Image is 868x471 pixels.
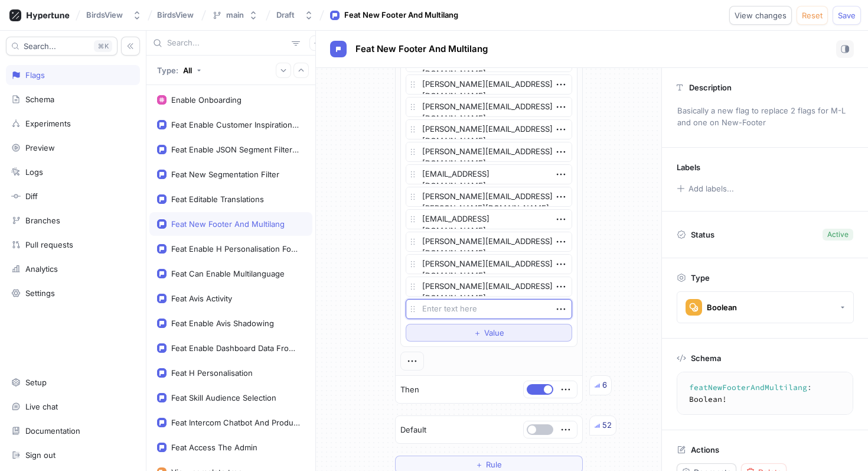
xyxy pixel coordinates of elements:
textarea: [PERSON_NAME][EMAIL_ADDRESS][DOMAIN_NAME] [406,74,572,95]
div: Sign out [25,450,56,460]
span: ＋ [475,461,483,468]
p: Status [691,226,714,243]
button: Draft [272,5,318,25]
div: Setup [25,378,47,387]
div: Boolean [707,303,737,313]
div: Feat New Footer And Multilang [171,219,285,229]
div: BirdsView [86,10,123,20]
textarea: [EMAIL_ADDRESS][DOMAIN_NAME] [406,164,572,184]
div: Feat H Personalisation [171,368,253,378]
div: Feat Avis Activity [171,294,232,303]
div: Draft [276,10,295,20]
p: Type [691,273,710,282]
div: Flags [25,70,45,80]
div: Preview [25,143,55,152]
div: Branches [25,216,60,225]
button: Type: All [153,60,205,80]
div: Settings [25,288,55,298]
button: Add labels... [673,181,738,196]
button: Boolean [677,291,854,323]
p: Actions [691,445,719,454]
span: ＋ [474,329,481,336]
div: Schema [25,95,54,104]
div: Feat Enable Dashboard Data From Timescale [171,343,300,353]
span: Feat New Footer And Multilang [355,44,488,54]
p: Then [400,384,419,396]
div: Live chat [25,402,58,411]
span: View changes [735,12,787,19]
div: Documentation [25,426,80,436]
textarea: [PERSON_NAME][EMAIL_ADDRESS][DOMAIN_NAME] [406,119,572,139]
a: Documentation [6,421,140,441]
button: Reset [797,6,828,25]
textarea: [PERSON_NAME][EMAIL_ADDRESS][DOMAIN_NAME] [406,254,572,274]
p: Default [400,424,426,436]
div: Feat Enable H Personalisation For Missing Skills [171,244,300,254]
p: Type: [157,66,178,75]
button: ＋Value [406,324,572,342]
textarea: [PERSON_NAME][EMAIL_ADDRESS][DOMAIN_NAME] [406,142,572,162]
span: Reset [802,12,823,19]
span: Rule [486,461,502,468]
div: K [94,40,112,52]
div: Feat Editable Translations [171,194,264,204]
textarea: featNewFooterAndMultilang: Boolean! [682,377,858,410]
div: main [226,10,244,20]
div: Feat Enable JSON Segment Filtering [171,145,300,154]
button: Save [833,6,861,25]
span: Search... [24,43,56,50]
div: Enable Onboarding [171,95,242,105]
div: Feat Can Enable Multilanguage [171,269,285,278]
p: Labels [677,163,700,172]
button: BirdsView [81,5,146,25]
textarea: [PERSON_NAME][EMAIL_ADDRESS][PERSON_NAME][DOMAIN_NAME] [406,187,572,207]
div: Feat New Footer And Multilang [344,9,458,21]
textarea: [PERSON_NAME][EMAIL_ADDRESS][DOMAIN_NAME] [406,232,572,252]
div: Feat Skill Audience Selection [171,393,276,402]
button: main [207,5,263,25]
p: Description [689,83,732,92]
div: Pull requests [25,240,73,249]
div: Logs [25,167,43,177]
button: Expand all [276,63,291,78]
div: Analytics [25,264,58,274]
span: Value [484,329,504,336]
div: Feat Access The Admin [171,443,257,452]
div: Experiments [25,119,71,128]
div: Diff [25,191,38,201]
button: Search...K [6,37,118,56]
div: All [183,66,192,75]
textarea: [EMAIL_ADDRESS][DOMAIN_NAME] [406,209,572,229]
div: Feat Enable Avis Shadowing [171,319,274,328]
div: 6 [602,379,607,391]
textarea: [PERSON_NAME][EMAIL_ADDRESS][DOMAIN_NAME] [406,277,572,297]
button: View changes [729,6,792,25]
span: BirdsView [157,11,194,19]
p: Schema [691,353,721,363]
span: Save [838,12,856,19]
div: Feat Intercom Chatbot And Product Tour [171,418,300,427]
p: Basically a new flag to replace 2 flags for M-L and one on New-Footer [672,101,858,132]
div: Feat New Segmentation Filter [171,170,279,179]
input: Search... [167,37,287,49]
div: Active [827,229,849,240]
div: 52 [602,420,612,431]
button: Collapse all [293,63,309,78]
textarea: [PERSON_NAME][EMAIL_ADDRESS][DOMAIN_NAME] [406,97,572,117]
div: Feat Enable Customer Inspiration Skill [171,120,300,129]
